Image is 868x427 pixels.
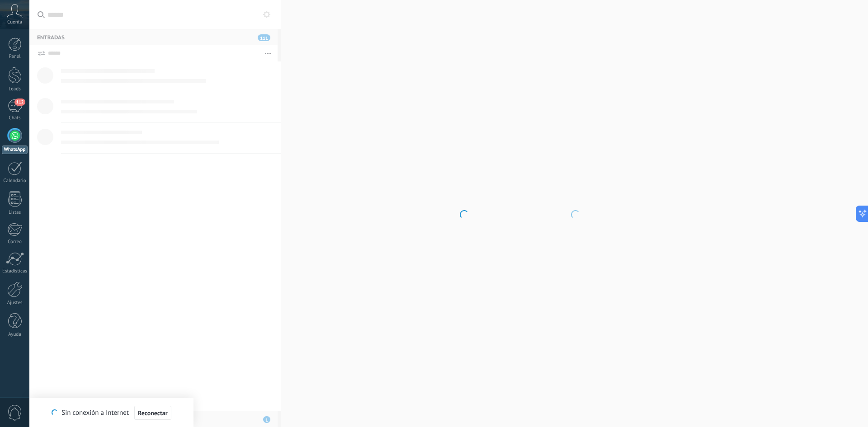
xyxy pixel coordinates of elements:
[2,210,28,216] div: Listas
[2,145,28,154] div: WhatsApp
[2,268,28,274] div: Estadísticas
[2,54,28,60] div: Panel
[2,115,28,121] div: Chats
[2,178,28,184] div: Calendario
[138,410,168,416] span: Reconectar
[2,300,28,306] div: Ajustes
[14,99,25,106] span: 112
[2,239,28,245] div: Correo
[2,332,28,338] div: Ayuda
[134,406,171,420] button: Reconectar
[2,86,28,92] div: Leads
[7,19,22,25] span: Cuenta
[52,405,171,420] div: Sin conexión a Internet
